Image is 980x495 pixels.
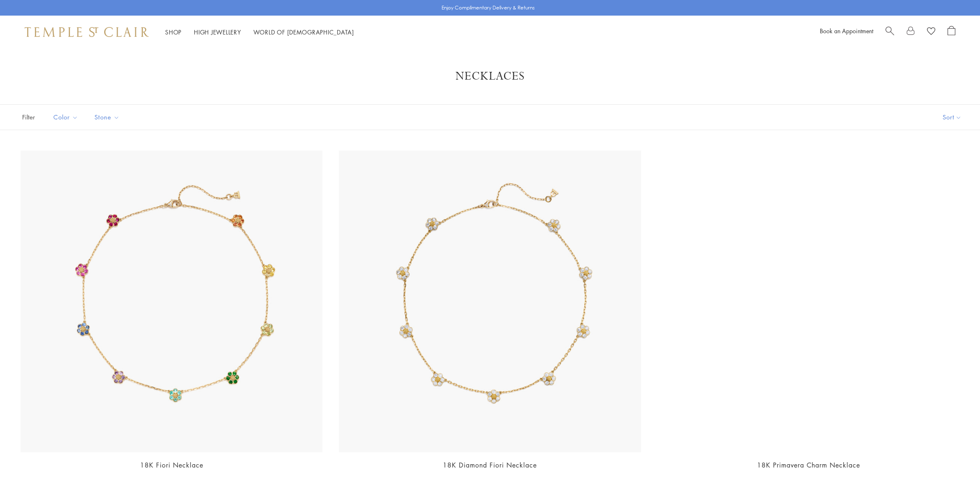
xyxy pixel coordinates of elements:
a: 18K Fiori Necklace [140,461,203,470]
a: 18K Primavera Charm Necklace [757,461,860,470]
a: Book an Appointment [820,27,873,35]
button: Color [47,108,84,126]
a: ShopShop [165,28,182,36]
a: NCH-E7BEEFIORBM [658,151,959,452]
h1: Necklaces [33,69,947,84]
a: View Wishlist [927,26,935,38]
p: Enjoy Complimentary Delivery & Returns [442,4,535,12]
span: Stone [90,112,126,122]
img: N31810-FIORI [339,151,641,452]
a: 18K Diamond Fiori Necklace [443,461,537,470]
a: Search [886,26,894,38]
img: 18K Fiori Necklace [21,151,322,452]
nav: Main navigation [165,27,354,37]
a: High JewelleryHigh Jewellery [194,28,241,36]
button: Stone [88,108,126,126]
a: World of [DEMOGRAPHIC_DATA]World of [DEMOGRAPHIC_DATA] [253,28,354,36]
img: Temple St. Clair [25,27,149,37]
button: Show sort by [924,105,980,130]
a: Open Shopping Bag [948,26,955,38]
span: Color [49,112,84,122]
